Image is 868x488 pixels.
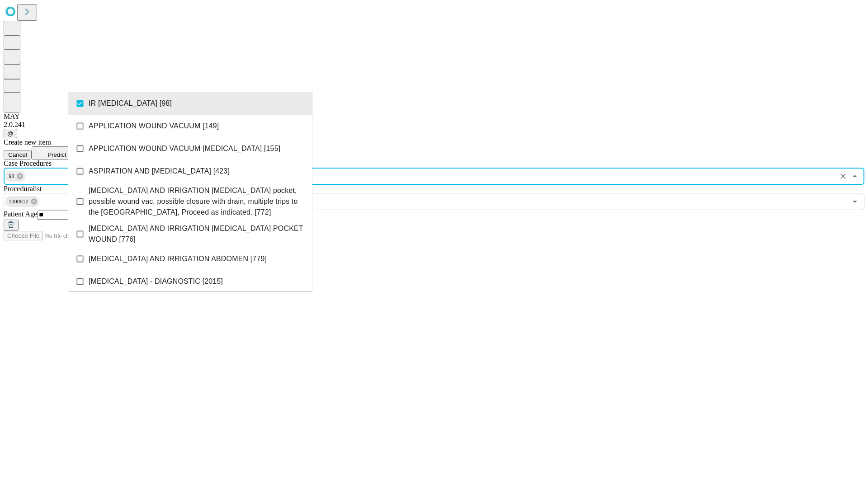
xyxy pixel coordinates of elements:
[4,160,52,167] span: Scheduled Procedure
[89,223,305,245] span: [MEDICAL_DATA] AND IRRIGATION [MEDICAL_DATA] POCKET WOUND [776]
[4,113,864,121] div: MAY
[5,196,39,207] div: 1000512
[89,143,280,154] span: APPLICATION WOUND VACUUM [MEDICAL_DATA] [155]
[5,197,32,207] span: 1000512
[849,195,861,208] button: Open
[89,253,267,264] span: [MEDICAL_DATA] AND IRRIGATION ABDOMEN [779]
[4,150,32,160] button: Cancel
[7,130,14,137] span: @
[5,171,18,182] span: 98
[4,121,864,129] div: 2.0.241
[8,151,27,158] span: Cancel
[849,170,861,183] button: Close
[89,121,219,131] span: APPLICATION WOUND VACUUM [149]
[5,171,25,182] div: 98
[4,210,37,218] span: Patient Age
[89,166,230,177] span: ASPIRATION AND [MEDICAL_DATA] [423]
[4,185,42,192] span: Proceduralist
[47,151,66,158] span: Predict
[4,138,51,146] span: Create new item
[837,170,849,183] button: Clear
[89,276,223,287] span: [MEDICAL_DATA] - DIAGNOSTIC [2015]
[32,146,73,160] button: Predict
[89,185,305,218] span: [MEDICAL_DATA] AND IRRIGATION [MEDICAL_DATA] pocket, possible wound vac, possible closure with dr...
[89,98,172,109] span: IR [MEDICAL_DATA] [98]
[4,129,17,138] button: @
